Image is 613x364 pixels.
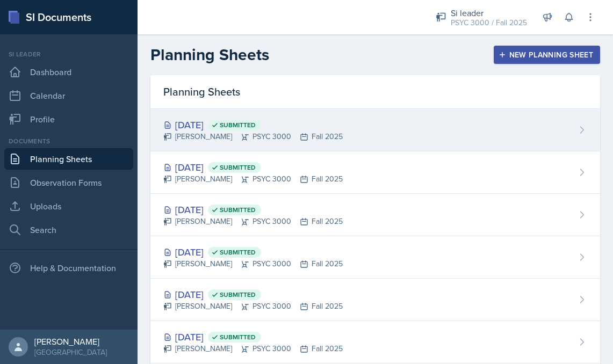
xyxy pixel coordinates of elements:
div: [PERSON_NAME] PSYC 3000 Fall 2025 [163,131,343,142]
a: [DATE] Submitted [PERSON_NAME]PSYC 3000Fall 2025 [150,236,600,279]
div: Si leader [451,6,527,19]
a: Search [4,219,133,241]
div: Si leader [4,49,133,59]
span: Submitted [220,248,256,257]
span: Submitted [220,206,256,214]
a: Dashboard [4,61,133,83]
div: [PERSON_NAME] PSYC 3000 Fall 2025 [163,301,343,312]
div: [DATE] [163,245,343,259]
a: [DATE] Submitted [PERSON_NAME]PSYC 3000Fall 2025 [150,321,600,363]
a: Uploads [4,195,133,217]
div: [DATE] [163,118,343,132]
a: Calendar [4,85,133,106]
a: [DATE] Submitted [PERSON_NAME]PSYC 3000Fall 2025 [150,279,600,321]
div: Planning Sheets [150,75,600,109]
a: [DATE] Submitted [PERSON_NAME]PSYC 3000Fall 2025 [150,109,600,151]
a: [DATE] Submitted [PERSON_NAME]PSYC 3000Fall 2025 [150,194,600,236]
div: [PERSON_NAME] PSYC 3000 Fall 2025 [163,216,343,227]
a: Observation Forms [4,172,133,193]
span: Submitted [220,163,256,172]
div: [PERSON_NAME] [34,336,107,347]
div: PSYC 3000 / Fall 2025 [451,17,527,28]
span: Submitted [220,333,256,341]
h2: Planning Sheets [150,45,269,64]
div: [DATE] [163,202,343,217]
div: [PERSON_NAME] PSYC 3000 Fall 2025 [163,258,343,270]
a: Profile [4,108,133,130]
div: [DATE] [163,330,343,344]
div: [DATE] [163,287,343,302]
a: Planning Sheets [4,148,133,170]
div: Help & Documentation [4,257,133,279]
div: [PERSON_NAME] PSYC 3000 Fall 2025 [163,343,343,354]
div: [GEOGRAPHIC_DATA] [34,347,107,358]
span: Submitted [220,290,256,299]
a: [DATE] Submitted [PERSON_NAME]PSYC 3000Fall 2025 [150,151,600,194]
div: [DATE] [163,160,343,174]
span: Submitted [220,121,256,129]
div: New Planning Sheet [501,50,593,59]
div: Documents [4,136,133,146]
button: New Planning Sheet [494,46,600,64]
div: [PERSON_NAME] PSYC 3000 Fall 2025 [163,173,343,185]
